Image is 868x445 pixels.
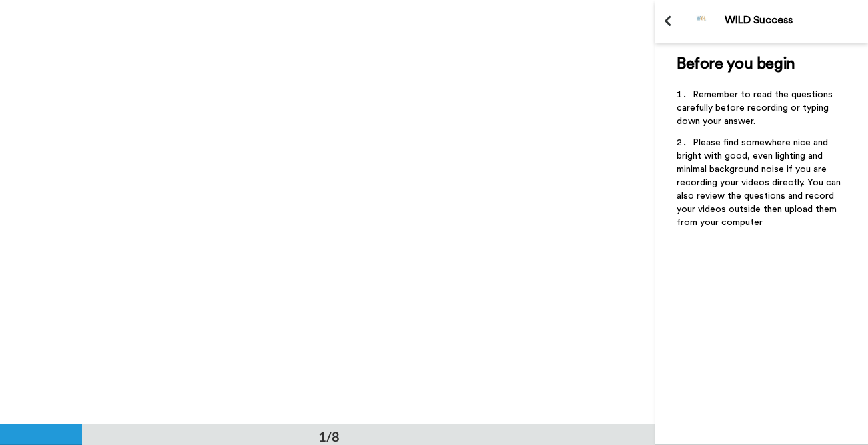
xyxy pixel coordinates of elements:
div: WILD Success [725,14,867,27]
span: Remember to read the questions carefully before recording or typing down your answer. [677,90,835,126]
span: Please find somewhere nice and bright with good, even lighting and minimal background noise if yo... [677,138,843,227]
img: Profile Image [686,5,718,37]
span: Before you begin [677,56,795,72]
